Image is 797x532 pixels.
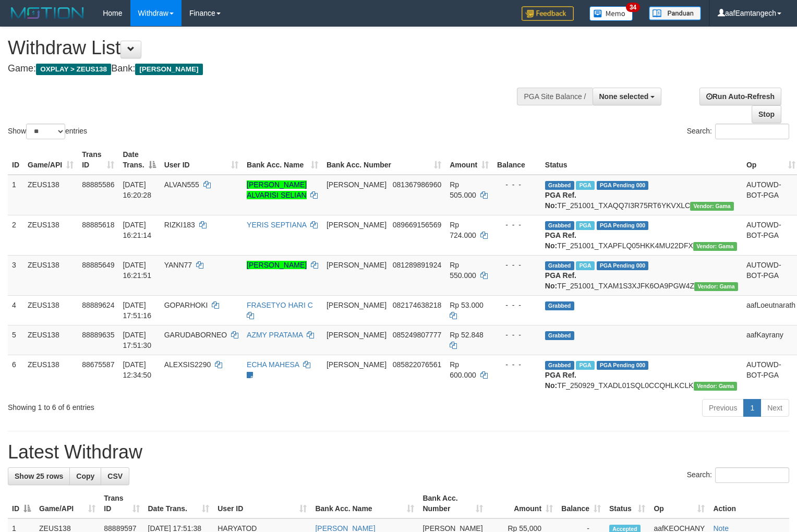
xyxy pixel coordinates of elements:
span: Copy 085822076561 to clipboard [393,360,441,369]
img: Button%20Memo.svg [589,6,633,21]
span: [PERSON_NAME] [135,64,202,75]
span: Rp 53.000 [450,301,484,309]
b: PGA Ref. No: [545,231,576,250]
span: Marked by aafpengsreynich [576,361,594,370]
td: 6 [8,355,23,395]
span: Grabbed [545,221,574,230]
th: Balance: activate to sort column ascending [557,489,605,518]
div: - - - [497,220,537,230]
span: 88675587 [82,360,114,369]
span: Vendor URL: https://trx31.1velocity.biz [694,282,738,291]
img: MOTION_logo.png [8,5,87,21]
th: Amount: activate to sort column ascending [487,489,557,518]
span: Grabbed [545,301,574,310]
span: Grabbed [545,331,574,340]
span: [PERSON_NAME] [327,331,387,339]
th: ID: activate to sort column descending [8,489,35,518]
img: panduan.png [649,6,701,20]
div: - - - [497,300,537,310]
span: Marked by aafanarl [576,181,594,190]
div: - - - [497,359,537,370]
span: Copy 081289891924 to clipboard [393,261,441,269]
h1: Withdraw List [8,38,521,58]
span: PGA Pending [597,361,649,370]
span: GOPARHOKI [164,301,208,309]
span: 88885586 [82,180,114,189]
span: [PERSON_NAME] [327,261,387,269]
div: PGA Site Balance / [517,88,592,105]
span: Marked by aafanarl [576,221,594,230]
span: Rp 600.000 [450,360,476,379]
a: 1 [743,399,761,417]
th: Balance [493,145,541,175]
label: Search: [687,124,789,139]
span: Show 25 rows [15,472,63,480]
span: GARUDABORNEO [164,331,227,339]
label: Show entries [8,124,87,139]
span: Vendor URL: https://trx31.1velocity.biz [690,202,734,211]
span: OXPLAY > ZEUS138 [36,64,111,75]
span: [PERSON_NAME] [327,221,387,229]
td: TF_251001_TXAM1S3XJFK6OA9PGW4Z [541,255,742,295]
span: Copy [76,472,94,480]
td: TF_251001_TXAQQ7I3R75RT6YKVXLC [541,175,742,215]
td: ZEUS138 [23,215,78,255]
b: PGA Ref. No: [545,271,576,290]
th: Trans ID: activate to sort column ascending [100,489,143,518]
span: Rp 724.000 [450,221,476,239]
input: Search: [715,467,789,483]
td: ZEUS138 [23,355,78,395]
span: [DATE] 16:21:51 [123,261,151,280]
div: - - - [497,260,537,270]
span: YANN77 [164,261,192,269]
th: Date Trans.: activate to sort column descending [118,145,160,175]
span: PGA Pending [597,181,649,190]
td: 2 [8,215,23,255]
span: Copy 081367986960 to clipboard [393,180,441,189]
td: 4 [8,295,23,325]
div: - - - [497,179,537,190]
h1: Latest Withdraw [8,442,789,463]
th: Game/API: activate to sort column ascending [23,145,78,175]
th: Status [541,145,742,175]
td: 3 [8,255,23,295]
span: Grabbed [545,361,574,370]
th: Bank Acc. Number: activate to sort column ascending [418,489,487,518]
td: 5 [8,325,23,355]
td: 1 [8,175,23,215]
a: YERIS SEPTIANA [247,221,306,229]
td: TF_250929_TXADL01SQL0CCQHLKCLK [541,355,742,395]
a: FRASETYO HARI C [247,301,313,309]
a: Stop [752,105,781,123]
th: Status: activate to sort column ascending [605,489,649,518]
span: Grabbed [545,261,574,270]
span: Rp 505.000 [450,180,476,199]
span: Marked by aafanarl [576,261,594,270]
span: 88889624 [82,301,114,309]
th: Bank Acc. Name: activate to sort column ascending [243,145,322,175]
span: Vendor URL: https://trx31.1velocity.biz [693,242,737,251]
a: ECHA MAHESA [247,360,299,369]
span: [DATE] 12:34:50 [123,360,151,379]
span: [DATE] 16:20:28 [123,180,151,199]
span: PGA Pending [597,261,649,270]
th: Date Trans.: activate to sort column ascending [144,489,214,518]
div: Showing 1 to 6 of 6 entries [8,398,324,413]
img: Feedback.jpg [522,6,574,21]
th: Action [709,489,789,518]
th: ID [8,145,23,175]
td: TF_251001_TXAPFLQ05HKK4MU22DFX [541,215,742,255]
button: None selected [593,88,662,105]
span: [PERSON_NAME] [327,180,387,189]
th: Bank Acc. Number: activate to sort column ascending [322,145,445,175]
a: [PERSON_NAME] [247,261,307,269]
span: [PERSON_NAME] [327,301,387,309]
span: Rp 550.000 [450,261,476,280]
a: [PERSON_NAME] ALVARISI SELIAN [247,180,307,199]
a: CSV [101,467,129,485]
span: Rp 52.848 [450,331,484,339]
th: Game/API: activate to sort column ascending [35,489,100,518]
a: Show 25 rows [8,467,70,485]
span: [DATE] 16:21:14 [123,221,151,239]
span: Grabbed [545,181,574,190]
